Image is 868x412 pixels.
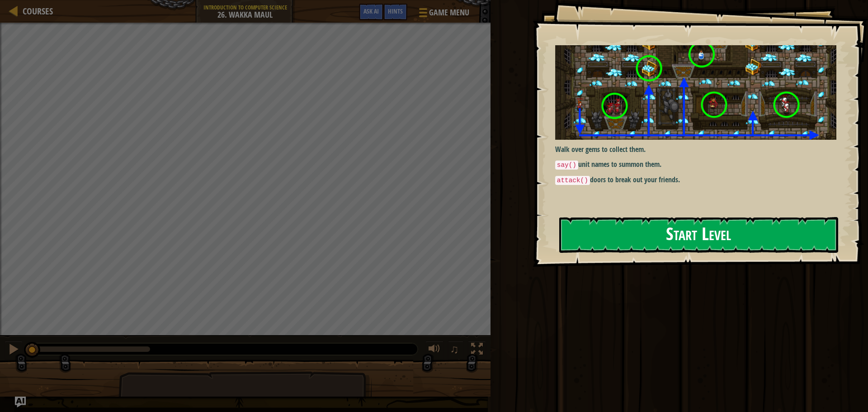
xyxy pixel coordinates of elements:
a: Courses [18,5,53,17]
button: Adjust volume [425,341,443,360]
button: ♫ [448,341,463,360]
p: unit names to summon them. [555,159,843,170]
button: Ctrl + P: Pause [5,341,23,360]
button: Toggle fullscreen [468,341,486,360]
code: say() [555,161,578,170]
span: Courses [23,5,53,17]
button: Game Menu [412,4,475,25]
p: Walk over gems to collect them. [555,144,843,155]
span: Ask AI [363,7,379,15]
p: doors to break out your friends. [555,175,843,185]
img: Wakka maul [555,45,843,140]
button: Ask AI [15,397,26,407]
code: attack() [555,176,590,185]
span: Game Menu [429,7,469,19]
span: ♫ [450,342,459,356]
span: Hints [388,7,403,15]
button: Start Level [559,217,838,253]
button: Ask AI [359,4,383,20]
